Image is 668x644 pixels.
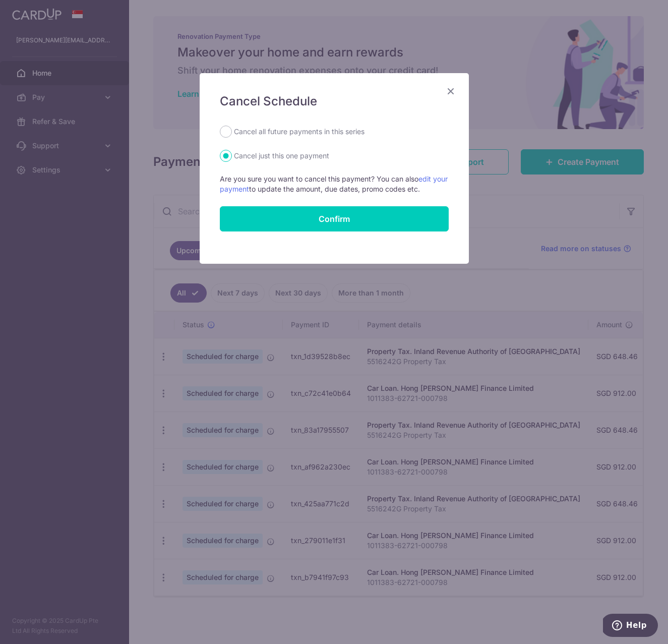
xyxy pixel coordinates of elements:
button: Confirm [220,206,449,231]
iframe: Opens a widget where you can find more information [603,614,658,639]
h5: Cancel Schedule [220,93,449,109]
label: Cancel all future payments in this series [234,126,365,138]
label: Cancel just this one payment [234,150,329,162]
button: Close [445,85,457,97]
p: Are you sure you want to cancel this payment? You can also to update the amount, due dates, promo... [220,174,449,194]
